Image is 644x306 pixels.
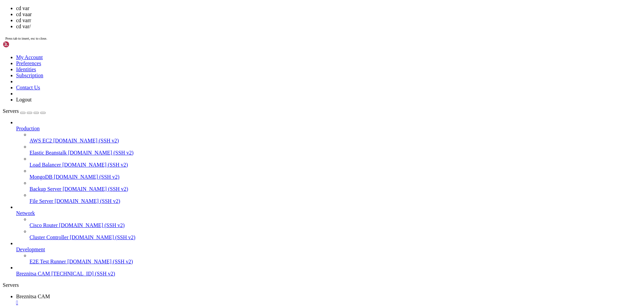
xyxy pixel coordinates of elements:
[30,234,641,241] a: Cluster Controller [DOMAIN_NAME] (SSH v2)
[3,77,123,82] span: debian@vps-debian-11-basic-c1-r1-d25-eu-sof-1
[30,228,641,241] li: Cluster Controller [DOMAIN_NAME] (SSH v2)
[30,253,641,265] li: E2E Test Runner [DOMAIN_NAME] (SSH v2)
[16,54,43,60] a: My Account
[30,186,61,192] span: Backup Server
[126,111,148,117] span: /var/www
[16,126,641,132] a: Production
[30,138,52,143] span: AWS EC2
[3,54,557,60] x-row: : $ cd var
[126,128,185,134] span: /var/www/[DOMAIN_NAME]
[3,145,557,151] x-row: 100 12.2M 100 12.2M 0 0 14.7M 0 --:--:-- --:--:-- --:--:-- 14.7M
[16,120,641,204] li: Production
[3,105,557,111] x-row: : $ cd www
[16,17,641,24] li: cd varr
[3,100,123,105] span: debian@vps-debian-11-basic-c1-r1-d25-eu-sof-1
[16,85,40,90] a: Contact Us
[126,100,129,105] span: /
[3,108,19,114] span: Servers
[3,128,557,134] x-row: : $ curl -O [URL][DOMAIN_NAME]
[3,41,41,48] img: Shellngn
[126,54,129,59] span: ~
[3,108,46,114] a: Servers
[126,117,185,122] span: /var/www/[DOMAIN_NAME]
[30,216,641,228] li: Cisco Router [DOMAIN_NAME] (SSH v2)
[51,271,115,276] span: [TECHNICAL_ID] (SSH v2)
[3,151,557,157] x-row: : $ cd va
[30,174,52,180] span: MongoDB
[3,123,557,128] x-row: index.html
[55,198,120,204] span: [DOMAIN_NAME] (SSH v2)
[30,168,641,180] li: MongoDB [DOMAIN_NAME] (SSH v2)
[53,138,119,143] span: [DOMAIN_NAME] (SSH v2)
[126,65,129,71] span: ~
[3,111,123,117] span: debian@vps-debian-11-basic-c1-r1-d25-eu-sof-1
[3,117,557,123] x-row: : $ ls
[16,73,43,78] a: Subscription
[126,77,129,82] span: ~
[3,128,123,134] span: debian@vps-debian-11-basic-c1-r1-d25-eu-sof-1
[30,234,68,240] span: Cluster Controller
[3,43,557,48] x-row: permitted by applicable law.
[16,204,641,241] li: Network
[16,294,50,299] span: Breznitsa CAM
[126,151,185,157] span: /var/www/[DOMAIN_NAME]
[67,259,133,264] span: [DOMAIN_NAME] (SSH v2)
[59,222,125,228] span: [DOMAIN_NAME] (SSH v2)
[70,234,136,240] span: [DOMAIN_NAME] (SSH v2)
[3,140,557,145] x-row: Dload Upload Total Spent Left Speed
[3,83,123,88] span: debian@vps-debian-11-basic-c1-r1-d25-eu-sof-1
[3,65,123,71] span: debian@vps-debian-11-basic-c1-r1-d25-eu-sof-1
[30,259,641,265] a: E2E Test Runner [DOMAIN_NAME] (SSH v2)
[3,105,123,111] span: debian@vps-debian-11-basic-c1-r1-d25-eu-sof-1
[30,259,66,264] span: E2E Test Runner
[13,71,83,77] span: import_tripe_[DOMAIN_NAME]
[89,71,123,77] span: [DOMAIN_NAME]
[54,174,119,180] span: [DOMAIN_NAME] (SSH v2)
[30,150,641,156] a: Elastic Beanstalk [DOMAIN_NAME] (SSH v2)
[3,37,557,43] x-row: Debian GNU/Linux comes with ABSOLUTELY NO WARRANTY, to the extent
[30,144,641,156] li: Elastic Beanstalk [DOMAIN_NAME] (SSH v2)
[3,134,557,140] x-row: % Total % Received % Xferd Average Speed Time Time Time Current
[30,150,67,156] span: Elastic Beanstalk
[63,186,128,192] span: [DOMAIN_NAME] (SSH v2)
[3,3,557,8] x-row: Linux vps-debian-11-basic-c1-r1-d25-eu-sof-1 5.10.0-14-amd64 #1 SMP Debian 5.10.113-1 ([DATE]) x8...
[16,210,641,216] a: Network
[16,210,35,216] span: Network
[3,94,557,100] x-row: -bash: cd: vaar: No such file or directory
[62,162,128,168] span: [DOMAIN_NAME] (SSH v2)
[16,24,641,30] li: cd var/
[30,132,641,144] li: AWS EC2 [DOMAIN_NAME] (SSH v2)
[16,294,641,306] a: Breznitsa CAM
[30,156,641,168] li: Load Balancer [DOMAIN_NAME] (SSH v2)
[30,174,641,180] a: MongoDB [DOMAIN_NAME] (SSH v2)
[3,65,557,71] x-row: : $ ls
[16,247,641,253] a: Development
[3,77,557,83] x-row: : $ cd ..
[16,247,45,252] span: Development
[3,88,123,94] span: debian@vps-debian-11-basic-c1-r1-d25-eu-sof-1
[3,71,557,77] x-row: 6144 tripe_structure.sql
[30,198,641,204] a: File Server [DOMAIN_NAME] (SSH v2)
[3,14,557,20] x-row: The programs included with the Debian GNU/Linux system are free software;
[3,20,557,26] x-row: the exact distribution terms for each program are described in the
[30,186,641,192] a: Backup Server [DOMAIN_NAME] (SSH v2)
[16,60,41,66] a: Preferences
[30,180,641,192] li: Backup Server [DOMAIN_NAME] (SSH v2)
[3,100,557,105] x-row: : $ cd var
[16,271,641,277] a: Breznitsa CAM [TECHNICAL_ID] (SSH v2)
[16,97,32,102] a: Logout
[16,11,641,17] li: cd vaar
[126,88,129,94] span: /
[16,271,50,276] span: Breznitsa CAM
[212,151,215,157] div: (74, 26)
[16,126,40,131] span: Production
[16,67,36,72] a: Identities
[3,83,557,88] x-row: : $ cd ..
[3,111,557,117] x-row: : $ cd [DOMAIN_NAME]/
[3,26,557,31] x-row: individual files in /usr/share/doc/*/copyright.
[126,83,140,88] span: /home
[126,105,137,111] span: /var
[30,222,641,228] a: Cisco Router [DOMAIN_NAME] (SSH v2)
[3,282,641,288] div: Servers
[16,265,641,277] li: Breznitsa CAM [TECHNICAL_ID] (SSH v2)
